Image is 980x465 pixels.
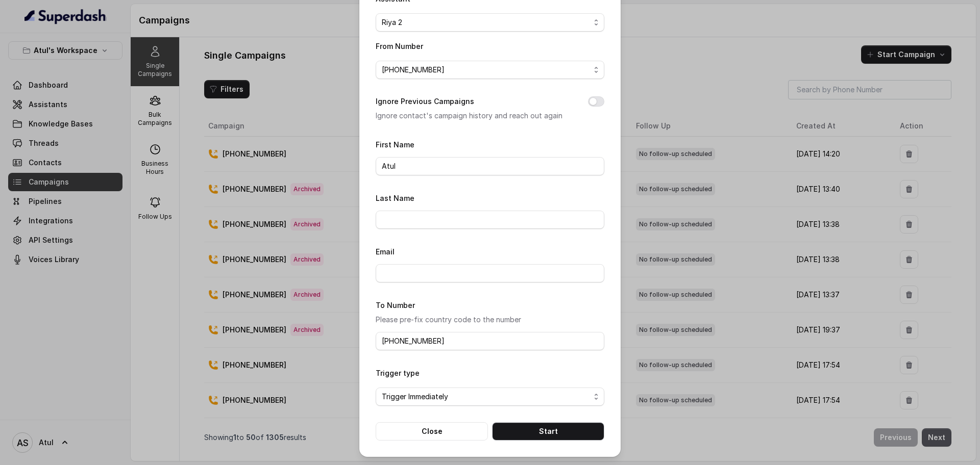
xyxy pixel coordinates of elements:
[382,64,590,76] span: [PHONE_NUMBER]
[376,140,414,149] label: First Name
[376,42,423,50] label: From Number
[376,61,604,79] button: [PHONE_NUMBER]
[376,369,420,377] label: Trigger type
[376,247,395,256] label: Email
[376,95,474,108] label: Ignore Previous Campaigns
[376,194,414,202] label: Last Name
[376,314,604,326] p: Please pre-fix country code to the number
[376,301,415,309] label: To Number
[376,422,488,441] button: Close
[492,422,604,441] button: Start
[382,391,590,403] span: Trigger Immediately
[376,110,572,122] p: Ignore contact's campaign history and reach out again
[376,13,604,32] button: Riya 2
[376,387,604,406] button: Trigger Immediately
[382,16,590,29] span: Riya 2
